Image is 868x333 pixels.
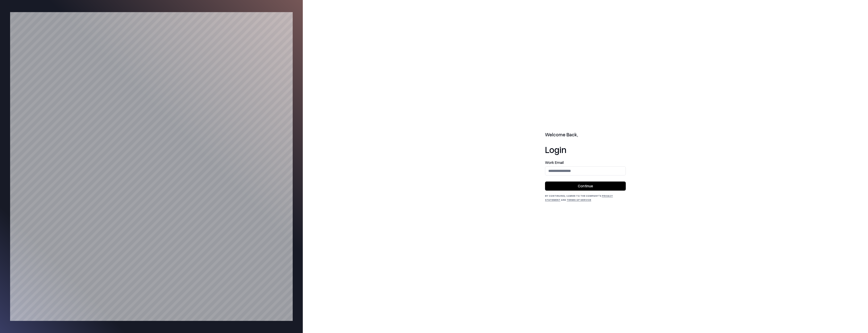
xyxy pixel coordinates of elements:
h2: Welcome Back, [545,131,626,138]
div: By continuing, I agree to the Company's and [545,194,626,202]
h1: Login [545,144,626,155]
label: Work Email [545,161,626,164]
a: Privacy Statement [545,194,613,201]
a: Terms of Service [567,198,591,201]
button: Continue [545,182,626,191]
